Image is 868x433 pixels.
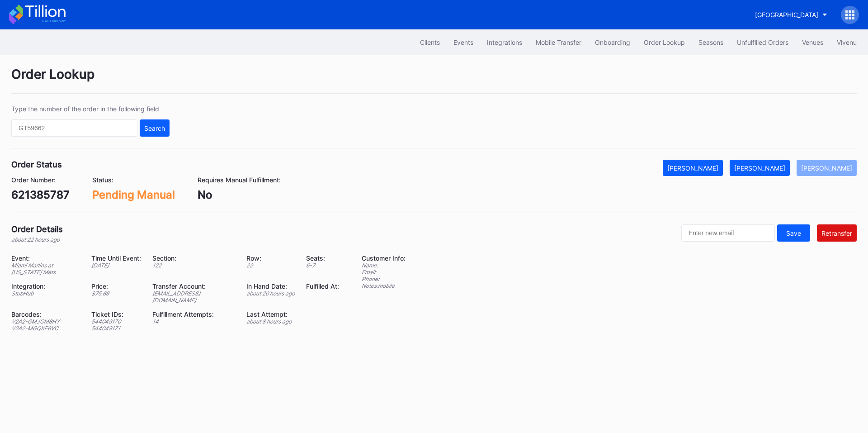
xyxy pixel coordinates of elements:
div: 544049171 [91,325,141,332]
button: Clients [413,34,447,51]
button: Save [777,224,810,242]
button: Unfulfilled Orders [730,34,795,51]
div: about 22 hours ago [11,236,63,243]
div: 544049170 [91,318,141,325]
div: Event: [11,254,80,262]
div: Time Until Event: [91,254,141,262]
button: [PERSON_NAME] [663,160,723,176]
div: Transfer Account: [152,282,235,290]
div: Type the number of the order in the following field [11,105,170,113]
div: 14 [152,318,235,325]
div: 22 [246,262,295,269]
div: Status: [92,176,175,184]
div: Ticket IDs: [91,310,141,318]
div: 6 - 7 [306,262,339,269]
button: Venues [795,34,830,51]
div: No [198,188,281,201]
div: Search [144,124,165,132]
div: Row: [246,254,295,262]
button: Integrations [480,34,529,51]
div: [GEOGRAPHIC_DATA] [755,11,818,19]
div: In Hand Date: [246,282,295,290]
button: [GEOGRAPHIC_DATA] [748,6,834,23]
div: Barcodes: [11,310,80,318]
div: [PERSON_NAME] [801,164,852,172]
div: Order Lookup [11,67,857,94]
button: Seasons [692,34,730,51]
div: about 20 hours ago [246,290,295,297]
div: Fulfilled At: [306,282,339,290]
div: Customer Info: [362,254,406,262]
div: Integration: [11,282,80,290]
div: Pending Manual [92,188,175,201]
div: Mobile Transfer [536,38,581,46]
button: [PERSON_NAME] [730,160,790,176]
div: Requires Manual Fulfillment: [198,176,281,184]
button: Mobile Transfer [529,34,588,51]
div: [PERSON_NAME] [734,164,785,172]
div: Save [786,229,801,237]
div: Miami Marlins at [US_STATE] Mets [11,262,80,276]
div: Vivenu [837,38,857,46]
div: 621385787 [11,188,70,201]
div: Name: [362,262,406,269]
div: V2A2-GMJGM8HY [11,318,80,325]
div: Events [453,38,473,46]
div: Last Attempt: [246,310,295,318]
div: about 8 hours ago [246,318,295,325]
div: Notes: mobile [362,282,406,289]
button: [PERSON_NAME] [797,160,857,176]
div: Price: [91,282,141,290]
div: Order Details [11,224,63,234]
button: Search [140,119,170,137]
div: Order Number: [11,176,70,184]
div: Unfulfilled Orders [737,38,788,46]
button: Onboarding [588,34,637,51]
div: Section: [152,254,235,262]
div: Email: [362,269,406,276]
div: Seats: [306,254,339,262]
button: Retransfer [817,224,857,242]
button: Order Lookup [637,34,692,51]
div: [DATE] [91,262,141,269]
div: Onboarding [595,38,630,46]
div: Order Status [11,160,62,169]
div: 122 [152,262,235,269]
button: Events [447,34,480,51]
div: Clients [420,38,440,46]
div: Venues [802,38,823,46]
div: Integrations [487,38,522,46]
div: V2A2-MGQXE6VC [11,325,80,332]
div: Fulfillment Attempts: [152,310,235,318]
div: Phone: [362,276,406,282]
input: GT59662 [11,119,137,137]
div: Seasons [698,38,723,46]
input: Enter new email [681,224,775,242]
div: [PERSON_NAME] [667,164,718,172]
div: Order Lookup [644,38,685,46]
button: Vivenu [830,34,863,51]
div: [EMAIL_ADDRESS][DOMAIN_NAME] [152,290,235,304]
div: Retransfer [821,229,852,237]
div: $ 75.66 [91,290,141,297]
div: StubHub [11,290,80,297]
